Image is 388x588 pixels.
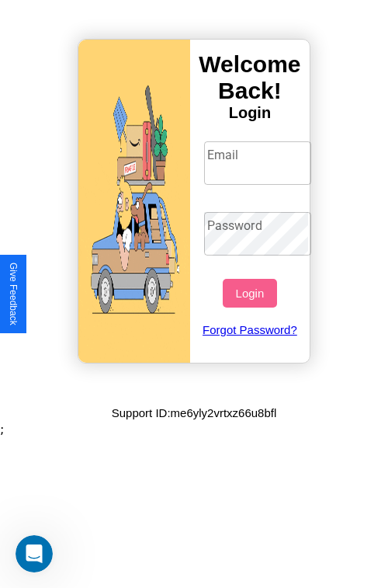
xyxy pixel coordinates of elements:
div: Give Feedback [8,263,19,325]
div: The team will reply as soon as they can [58,26,274,42]
div: Need help? [58,13,274,26]
img: gif [78,40,190,363]
a: Forgot Password? [196,308,304,352]
h3: Welcome Back! [190,51,310,104]
iframe: Intercom live chat [16,535,53,572]
p: Support ID: me6yly2vrtxz66u8bfl [112,402,277,423]
h4: Login [190,104,310,122]
button: Login [223,279,276,308]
